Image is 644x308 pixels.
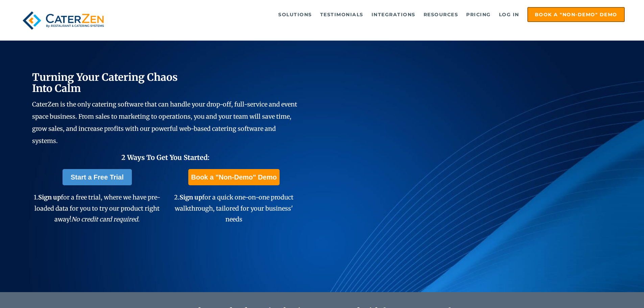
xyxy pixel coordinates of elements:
div: Navigation Menu [123,7,625,22]
span: 1. for a free trial, where we have pre-loaded data for you to try our product right away! [34,193,160,223]
a: Testimonials [317,8,367,21]
a: Solutions [275,8,315,21]
a: Book a "Non-Demo" Demo [527,7,625,22]
a: Log in [496,8,523,21]
span: Turning Your Catering Chaos Into Calm [32,71,178,95]
span: 2. for a quick one-on-one product walkthrough, tailored for your business' needs [174,193,293,223]
a: Pricing [463,8,494,21]
a: Book a "Non-Demo" Demo [188,169,279,185]
a: Integrations [368,8,419,21]
a: Start a Free Trial [63,169,132,185]
img: caterzen [19,7,107,34]
span: Sign up [180,193,202,201]
a: Resources [420,8,462,21]
span: Sign up [38,193,61,201]
em: No credit card required. [71,215,140,223]
span: 2 Ways To Get You Started: [121,153,210,162]
span: CaterZen is the only catering software that can handle your drop-off, full-service and event spac... [32,100,297,145]
iframe: Help widget launcher [584,282,637,301]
